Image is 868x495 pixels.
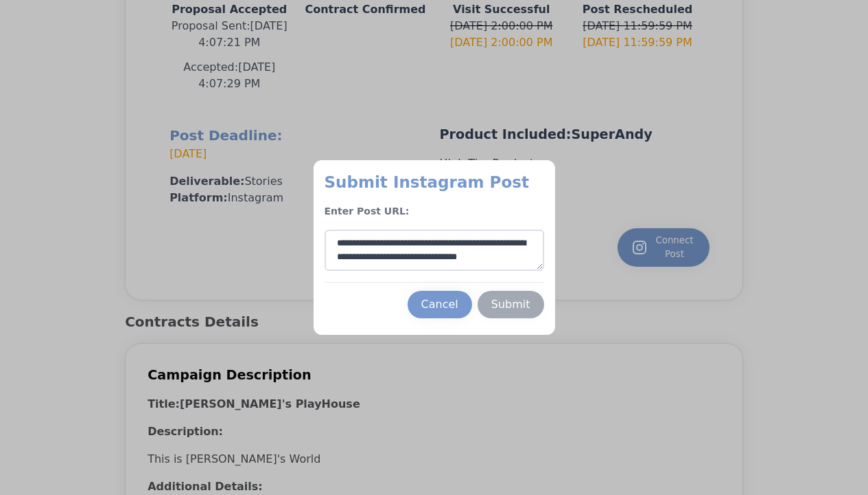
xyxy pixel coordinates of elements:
p: Submit Instagram Post [325,171,544,193]
div: Submit [491,296,530,313]
h4: Enter Post URL: [325,204,544,219]
button: Cancel [408,291,472,318]
div: Cancel [421,296,458,313]
button: Submit [478,291,544,318]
